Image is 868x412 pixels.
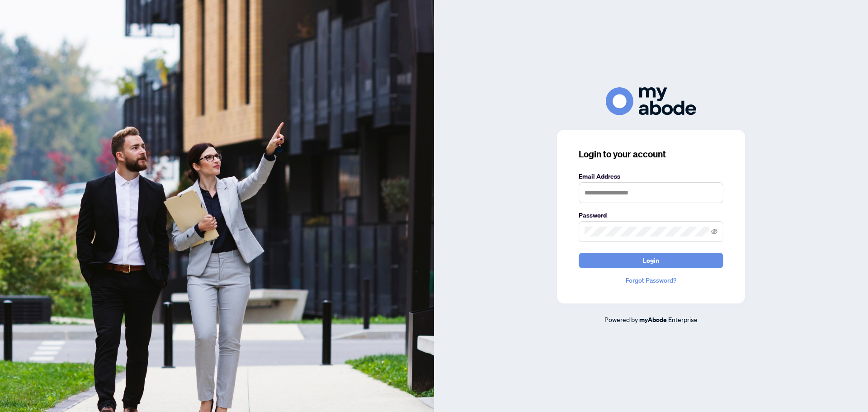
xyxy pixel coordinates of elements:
[579,171,723,181] label: Email Address
[668,315,698,323] span: Enterprise
[579,253,723,268] button: Login
[606,87,696,115] img: ma-logo
[604,315,638,323] span: Powered by
[579,148,723,161] h3: Login to your account
[639,315,667,325] a: myAbode
[711,228,717,235] span: eye-invisible
[579,275,723,285] a: Forgot Password?
[579,210,723,220] label: Password
[643,253,659,268] span: Login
